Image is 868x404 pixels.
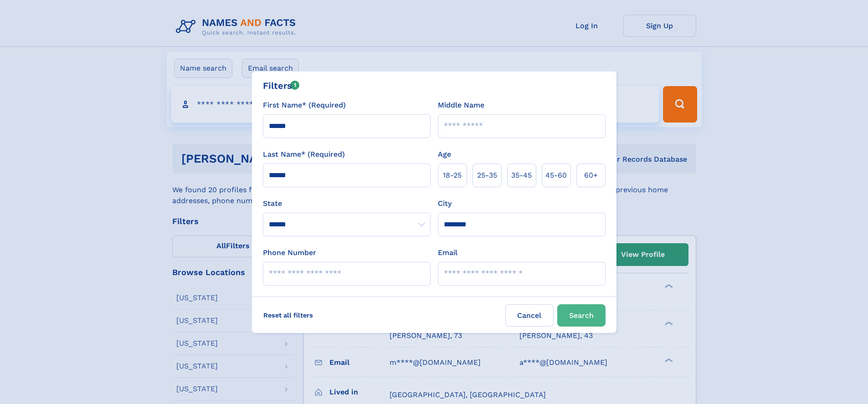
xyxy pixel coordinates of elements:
[511,170,532,181] span: 35‑45
[505,304,554,327] label: Cancel
[438,100,484,111] label: Middle Name
[263,79,300,92] div: Filters
[438,247,457,258] label: Email
[557,304,606,327] button: Search
[584,170,598,181] span: 60+
[443,170,462,181] span: 18‑25
[257,304,319,326] label: Reset all filters
[477,170,497,181] span: 25‑35
[438,198,452,209] label: City
[263,198,431,209] label: State
[263,100,346,111] label: First Name* (Required)
[438,149,451,160] label: Age
[263,247,316,258] label: Phone Number
[545,170,567,181] span: 45‑60
[263,149,345,160] label: Last Name* (Required)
